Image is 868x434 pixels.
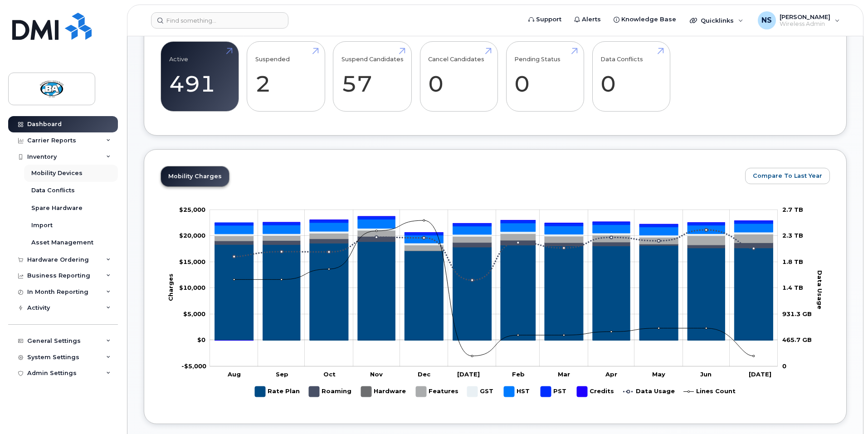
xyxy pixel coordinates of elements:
tspan: Charges [167,273,174,301]
g: $0 [179,206,205,213]
tspan: Nov [370,371,383,378]
tspan: $5,000 [183,310,205,317]
g: $0 [179,284,205,291]
a: Suspended 2 [255,47,317,107]
g: $0 [181,362,206,370]
span: Support [536,15,561,24]
tspan: 1.8 TB [782,258,803,265]
tspan: [DATE] [457,371,480,378]
g: $0 [179,258,205,265]
tspan: 0 [782,362,786,370]
span: Compare To Last Year [753,171,822,180]
span: Alerts [582,15,601,24]
a: Mobility Charges [161,166,229,186]
g: HST [215,219,773,243]
tspan: 2.3 TB [782,232,803,239]
tspan: 931.3 GB [782,310,812,317]
g: HST [504,383,532,400]
g: Roaming [309,383,352,400]
tspan: Dec [418,371,431,378]
tspan: Mar [558,371,570,378]
g: Rate Plan [215,242,773,341]
tspan: 1.4 TB [782,284,803,291]
g: Hardware [361,383,407,400]
g: GST [467,383,495,400]
a: Support [522,10,568,29]
g: Features [416,383,458,400]
a: Cancel Candidates 0 [428,47,489,107]
tspan: Apr [605,371,617,378]
g: Rate Plan [255,383,300,400]
g: $0 [183,310,205,317]
a: Alerts [568,10,607,29]
tspan: -$5,000 [181,362,206,370]
tspan: $15,000 [179,258,205,265]
tspan: 2.7 TB [782,206,803,213]
tspan: [DATE] [749,371,771,378]
span: [PERSON_NAME] [780,13,830,20]
tspan: Feb [512,371,525,378]
tspan: Sep [276,371,288,378]
g: Legend [255,383,736,400]
tspan: Data Usage [816,270,824,309]
tspan: $25,000 [179,206,205,213]
span: Wireless Admin [780,20,830,28]
div: Nicol Seenath [751,11,846,29]
g: Credits [215,216,773,340]
tspan: Oct [323,371,336,378]
div: Quicklinks [683,11,750,29]
g: Credits [577,383,614,400]
span: Knowledge Base [621,15,676,24]
g: Lines Count [683,383,736,400]
span: NS [761,15,772,26]
input: Find something... [151,12,288,29]
g: Roaming [215,236,773,251]
g: Data Usage [623,383,675,400]
g: PST [541,383,568,400]
tspan: Jun [700,371,712,378]
g: Features [215,230,773,251]
tspan: $20,000 [179,232,205,239]
a: Suspend Candidates 57 [341,47,404,107]
tspan: $10,000 [179,284,205,291]
a: Knowledge Base [607,10,683,29]
g: $0 [179,232,205,239]
a: Active 491 [169,47,230,107]
tspan: Aug [227,371,241,378]
a: Pending Status 0 [514,47,575,107]
a: Data Conflicts 0 [600,47,662,107]
span: Quicklinks [701,17,734,24]
tspan: $0 [197,336,205,343]
button: Compare To Last Year [745,168,830,184]
tspan: May [652,371,665,378]
tspan: 465.7 GB [782,336,812,343]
